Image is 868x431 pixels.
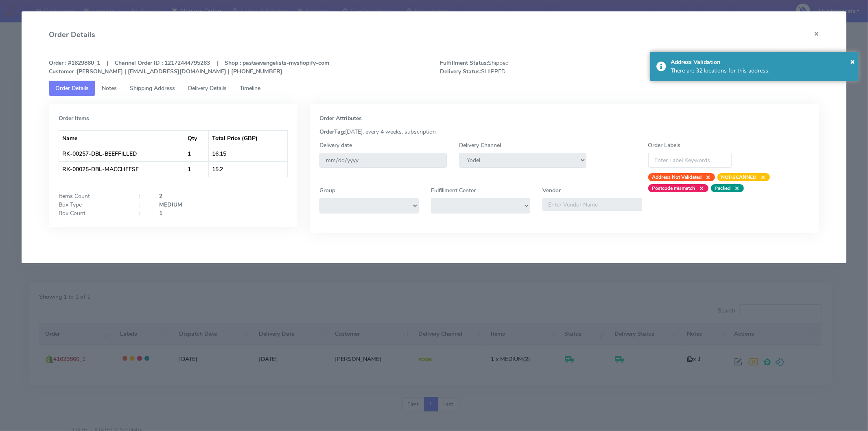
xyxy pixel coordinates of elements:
[722,174,757,180] strong: NOT-SCANNED
[850,56,855,67] span: ×
[52,192,133,200] div: Items Count
[159,209,162,217] strong: 1
[102,84,117,92] span: Notes
[184,146,209,161] td: 1
[49,29,95,40] h4: Order Details
[184,130,209,146] th: Qty
[731,184,740,192] span: ×
[159,201,182,209] strong: MEDIUM
[209,146,287,161] td: 16.15
[188,84,227,92] span: Delivery Details
[59,146,184,161] td: RK-00257-DBL-BEEFFILLED
[319,141,352,150] label: Delivery date
[319,114,362,122] strong: Order Attributes
[702,173,711,181] span: ×
[850,55,855,68] button: Close
[133,200,153,209] div: :
[184,161,209,177] td: 1
[440,59,488,67] strong: Fulfillment Status:
[807,23,826,44] button: Close
[59,130,184,146] th: Name
[49,59,329,75] strong: Order : #1629860_1 | Channel Order ID : 12172444795263 | Shop : pastaevangelists-myshopify-com [P...
[671,66,853,75] div: There are 32 locations for this address.
[209,161,287,177] td: 15.2
[209,130,287,146] th: Total Price (GBP)
[59,114,89,122] strong: Order Items
[652,185,695,191] strong: Postcode mismatch
[542,198,642,211] input: Enter Vendor Name
[59,161,184,177] td: RK-00025-DBL-MACCHEESE
[159,192,162,200] strong: 2
[431,186,476,195] label: Fulfillment Center
[240,84,260,92] span: Timeline
[319,128,345,136] strong: OrderTag:
[130,84,175,92] span: Shipping Address
[671,58,853,66] div: Address Validation
[434,59,630,76] span: Shipped SHIPPED
[648,141,681,150] label: Order Labels
[55,84,89,92] span: Order Details
[648,153,732,168] input: Enter Label Keywords
[695,184,704,192] span: ×
[313,128,816,136] div: [DATE], every 4 weeks, subscription
[133,192,153,200] div: :
[715,185,731,191] strong: Packed
[652,174,702,180] strong: Address Not Validated
[319,186,335,195] label: Group
[459,141,501,150] label: Delivery Channel
[133,209,153,218] div: :
[757,173,766,181] span: ×
[49,68,77,75] strong: Customer :
[52,209,133,218] div: Box Count
[440,68,481,75] strong: Delivery Status:
[49,81,819,96] ul: Tabs
[52,200,133,209] div: Box Type
[542,186,561,195] label: Vendor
